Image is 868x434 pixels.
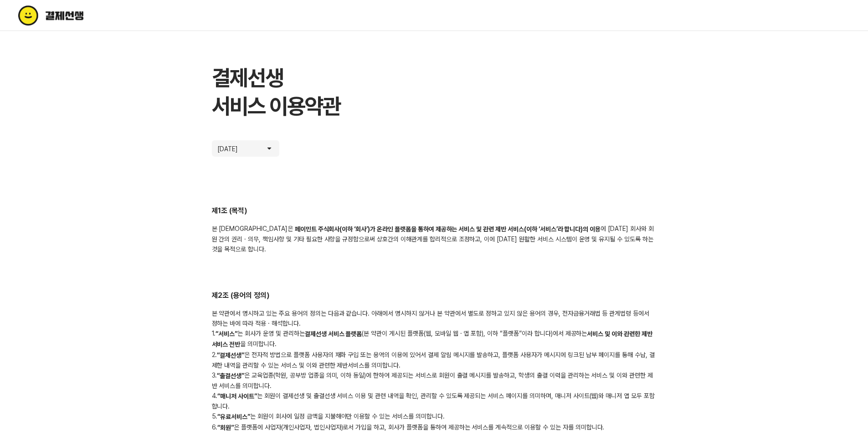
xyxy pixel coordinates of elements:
[212,140,279,157] button: [DATE]
[212,330,652,348] b: 서비스 및 이와 관련한 제반 서비스 전반
[217,393,257,400] b: “매니저 사이트”
[217,144,245,153] p: [DATE]
[212,64,657,120] h1: 결제선생 서비스 이용약관
[18,5,123,26] img: terms logo
[212,206,657,216] h2: 제1조 (목적)
[217,414,250,421] b: “유료서비스”
[212,291,657,301] h2: 제2조 (용어의 정의)
[305,330,362,337] b: 결제선생 서비스 플랫폼
[217,424,234,431] b: “회원”
[217,352,244,359] b: “결제선생”
[217,372,244,379] b: “출결선생”
[216,330,237,337] b: “서비스”
[212,224,657,254] div: 본 [DEMOGRAPHIC_DATA]은 에 [DATE] 회사와 회원 간의 권리 · 의무, 책임사항 및 기타 필요한 사항을 규정함으로써 상호간의 이해관계를 합리적으로 조정하고,...
[295,225,601,233] b: 페이민트 주식회사(이하 ‘회사’)가 온라인 플랫폼을 통하여 제공하는 서비스 및 관련 제반 서비스(이하 ‘서비스’라 합니다)의 이용
[265,144,274,153] img: arrow icon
